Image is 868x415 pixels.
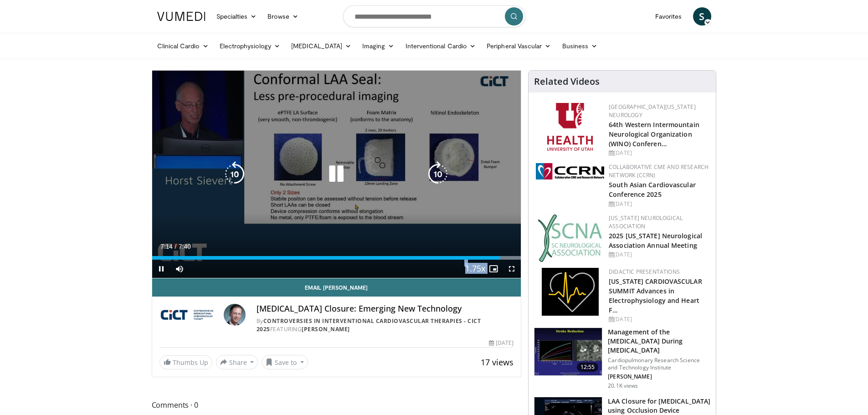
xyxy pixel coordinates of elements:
a: Favorites [650,7,688,26]
img: Avatar [224,304,246,326]
a: 64th Western Intermountain Neurological Organization (WINO) Conferen… [609,120,699,148]
a: 12:55 Management of the [MEDICAL_DATA] During [MEDICAL_DATA] Cardiopulmonary Research Science and... [534,328,710,389]
div: [DATE] [609,200,709,208]
a: [US_STATE] CARDIOVASCULAR SUMMIT Advances in Electrophysiology and Heart F… [609,277,702,314]
a: Business [557,37,603,55]
span: / [175,243,177,250]
div: [DATE] [609,251,709,259]
a: Thumbs Up [159,355,212,369]
a: Electrophysiology [214,37,286,55]
button: Share [216,355,258,369]
img: 1860aa7a-ba06-47e3-81a4-3dc728c2b4cf.png.150x105_q85_autocrop_double_scale_upscale_version-0.2.png [542,268,599,316]
h3: LAA Closure for [MEDICAL_DATA] using Occlusion Device [608,397,710,415]
a: 2025 [US_STATE] Neurological Association Annual Meeting [609,231,702,250]
a: Imaging [357,37,400,55]
button: Fullscreen [503,260,521,278]
a: South Asian Cardiovascular Conference 2025 [609,180,696,199]
img: b123db18-9392-45ae-ad1d-42c3758a27aa.jpg.150x105_q85_autocrop_double_scale_upscale_version-0.2.jpg [538,214,602,262]
span: 7:40 [179,243,191,250]
img: ASqSTwfBDudlPt2X4xMDoxOjAxMTuB36.150x105_q85_crop-smart_upscale.jpg [534,328,602,375]
p: Cardiopulmonary Research Science and Technology Institute [608,357,710,371]
div: Progress Bar [152,256,521,260]
span: 17 views [481,357,514,368]
a: Clinical Cardio [152,37,214,55]
button: Enable picture-in-picture mode [484,260,503,278]
video-js: Video Player [152,71,521,278]
img: VuMedi Logo [157,12,205,21]
div: By FEATURING [257,317,514,333]
a: Interventional Cardio [400,37,482,55]
a: [PERSON_NAME] [302,325,350,333]
a: Controversies in Interventional Cardiovascular Therapies - CICT 2025 [257,317,481,333]
img: a04ee3ba-8487-4636-b0fb-5e8d268f3737.png.150x105_q85_autocrop_double_scale_upscale_version-0.2.png [536,163,604,179]
a: Specialties [211,7,262,26]
img: Controversies in Interventional Cardiovascular Therapies - CICT 2025 [159,304,220,326]
div: [DATE] [489,339,514,347]
button: Save to [262,355,308,369]
a: Peripheral Vascular [481,37,556,55]
p: [PERSON_NAME] [608,373,710,380]
input: Search topics, interventions [343,5,525,27]
span: Comments 0 [152,399,522,411]
h3: Management of the [MEDICAL_DATA] During [MEDICAL_DATA] [608,328,710,355]
h4: Related Videos [534,76,600,87]
div: [DATE] [609,315,709,323]
a: Email [PERSON_NAME] [152,278,521,297]
p: 20.1K views [608,382,638,389]
a: [MEDICAL_DATA] [286,37,357,55]
button: Pause [152,260,170,278]
img: f6362829-b0a3-407d-a044-59546adfd345.png.150x105_q85_autocrop_double_scale_upscale_version-0.2.png [547,103,593,151]
span: 7:14 [160,243,173,250]
a: [GEOGRAPHIC_DATA][US_STATE] Neurology [609,103,696,119]
h4: [MEDICAL_DATA] Closure: Emerging New Technology [257,304,514,314]
span: 12:55 [577,363,599,372]
a: [US_STATE] Neurological Association [609,214,683,230]
button: Mute [170,260,189,278]
a: Browse [262,7,304,26]
div: [DATE] [609,149,709,157]
div: Didactic Presentations [609,268,709,276]
button: Playback Rate [466,260,484,278]
a: S [693,7,711,26]
a: Collaborative CME and Research Network (CCRN) [609,163,709,179]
